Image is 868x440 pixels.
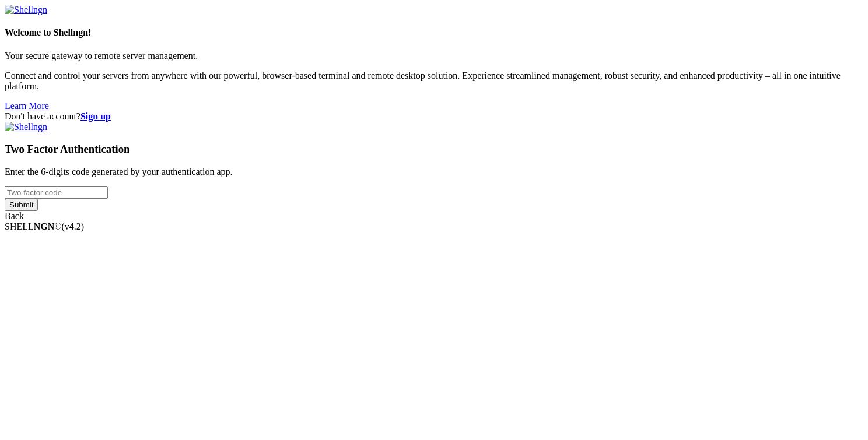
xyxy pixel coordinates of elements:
[5,211,24,221] a: Back
[5,122,47,132] img: Shellngn
[5,71,863,91] p: Connect and control your servers from anywhere with our powerful, browser-based terminal and remo...
[62,221,85,231] span: 4.2.0
[5,199,38,211] input: Submit
[5,111,863,122] div: Don't have account?
[5,5,47,15] img: Shellngn
[5,51,863,61] p: Your secure gateway to remote server management.
[5,167,863,177] p: Enter the 6-digits code generated by your authentication app.
[5,221,84,231] span: SHELL ©
[5,186,108,199] input: Two factor code
[5,101,49,111] a: Learn More
[5,143,863,156] h3: Two Factor Authentication
[5,27,863,38] h4: Welcome to Shellngn!
[80,111,111,121] a: Sign up
[34,221,55,231] b: NGN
